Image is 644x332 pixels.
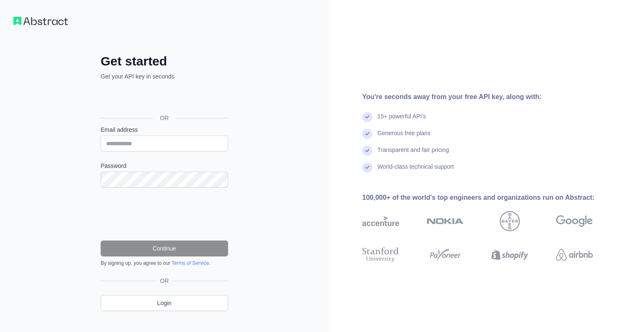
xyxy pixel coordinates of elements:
iframe: reCAPTCHA [101,198,228,230]
div: 15+ powerful API's [377,112,426,129]
h2: Get started [101,54,228,69]
img: check mark [362,146,372,156]
iframe: Кнопка "Войти с аккаунтом Google" [96,90,231,108]
div: Generous free plans [377,129,431,146]
img: check mark [362,129,372,139]
img: stanford university [362,246,399,264]
img: accenture [362,211,399,231]
img: google [556,211,593,231]
img: payoneer [427,246,464,264]
label: Email address [101,125,228,134]
img: check mark [362,112,372,122]
a: Terms of Service [171,260,209,266]
div: 100,000+ of the world's top engineers and organizations run on Abstract: [362,193,620,203]
div: World-class technical support [377,162,454,179]
span: OR [157,277,172,285]
img: bayer [500,211,520,231]
a: Login [101,295,228,311]
img: Workflow [13,17,68,25]
div: By signing up, you agree to our . [101,260,228,267]
button: Continue [101,241,228,256]
label: Password [101,162,228,170]
span: OR [153,114,176,122]
p: Get your API key in seconds [101,72,228,81]
div: Transparent and fair pricing [377,146,449,162]
img: nokia [427,211,464,231]
img: airbnb [556,246,593,264]
img: check mark [362,162,372,173]
img: shopify [491,246,528,264]
div: You're seconds away from your free API key, along with: [362,92,620,102]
